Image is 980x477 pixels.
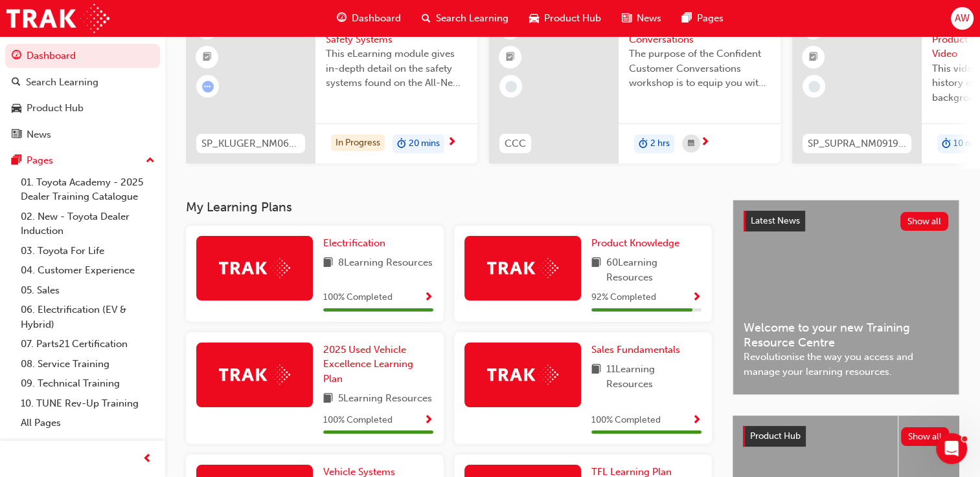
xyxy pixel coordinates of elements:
[622,10,632,26] span: news-icon
[424,412,433,429] button: Show Progress
[219,365,290,385] img: Trak
[422,10,431,26] span: search-icon
[5,44,160,68] a: Dashboard
[611,5,672,32] a: news-iconNews
[338,255,433,271] span: 8 Learning Resources
[606,362,701,391] span: 11 Learning Resources
[591,413,661,428] span: 100 % Completed
[436,11,508,26] span: Search Learning
[16,354,160,374] a: 08. Service Training
[5,70,160,94] a: Search Learning
[323,344,413,385] span: 2025 Used Vehicle Excellence Learning Plan
[672,5,734,32] a: pages-iconPages
[591,236,685,251] a: Product Knowledge
[955,11,970,26] span: AW
[637,11,661,26] span: News
[323,413,393,428] span: 100 % Completed
[12,77,21,89] span: search-icon
[688,136,694,152] span: calendar-icon
[505,136,526,151] span: CCC
[409,136,440,151] span: 20 mins
[519,5,611,32] a: car-iconProduct Hub
[5,149,160,173] button: Pages
[6,4,109,33] img: Trak
[692,290,701,306] button: Show Progress
[16,241,160,261] a: 03. Toyota For Life
[744,350,948,379] span: Revolutionise the way you access and manage your learning resources.
[331,134,385,152] div: In Progress
[411,5,519,32] a: search-iconSearch Learning
[744,211,948,231] a: Latest NewsShow all
[733,200,959,395] a: Latest NewsShow allWelcome to your new Training Resource CentreRevolutionise the way you access a...
[692,415,701,427] span: Show Progress
[692,412,701,429] button: Show Progress
[424,292,433,304] span: Show Progress
[751,215,800,226] span: Latest News
[16,394,160,414] a: 10. TUNE Rev-Up Training
[487,258,558,278] img: Trak
[5,41,160,149] button: DashboardSearch LearningProduct HubNews
[591,344,680,355] span: Sales Fundamentals
[337,10,347,26] span: guage-icon
[146,153,155,169] span: up-icon
[606,255,701,284] span: 60 Learning Resources
[16,413,160,433] a: All Pages
[936,433,967,464] iframe: Intercom live chat
[323,236,391,251] a: Electrification
[697,11,724,26] span: Pages
[323,391,333,407] span: book-icon
[505,81,517,92] span: learningRecordVerb_NONE-icon
[142,451,152,467] span: prev-icon
[487,365,558,385] img: Trak
[12,50,21,62] span: guage-icon
[506,49,515,66] span: booktick-icon
[529,10,539,26] span: car-icon
[12,129,21,141] span: news-icon
[323,255,333,271] span: book-icon
[326,5,411,32] a: guage-iconDashboard
[26,75,98,90] div: Search Learning
[27,153,53,168] div: Pages
[5,123,160,147] a: News
[650,136,670,151] span: 2 hrs
[27,101,84,116] div: Product Hub
[323,343,433,387] a: 2025 Used Vehicle Excellence Learning Plan
[447,137,457,149] span: next-icon
[692,292,701,304] span: Show Progress
[629,47,770,90] span: The purpose of the Confident Customer Conversations workshop is to equip you with tools to commun...
[323,237,385,249] span: Electrification
[16,334,160,354] a: 07. Parts21 Certification
[544,11,601,26] span: Product Hub
[5,96,160,120] a: Product Hub
[639,136,648,153] span: duration-icon
[489,7,781,164] a: 240CCCConfident Customer ConversationsThe purpose of the Confident Customer Conversations worksho...
[397,136,406,153] span: duration-icon
[219,258,290,278] img: Trak
[186,200,712,215] h3: My Learning Plans
[591,290,656,305] span: 92 % Completed
[591,237,679,249] span: Product Knowledge
[16,281,160,301] a: 05. Sales
[323,290,393,305] span: 100 % Completed
[809,49,818,66] span: booktick-icon
[951,7,974,30] button: AW
[682,10,692,26] span: pages-icon
[16,260,160,281] a: 04. Customer Experience
[12,155,21,167] span: pages-icon
[750,430,801,441] span: Product Hub
[16,374,160,394] a: 09. Technical Training
[16,300,160,334] a: 06. Electrification (EV & Hybrid)
[591,362,601,391] span: book-icon
[744,321,948,350] span: Welcome to your new Training Resource Centre
[942,136,951,153] span: duration-icon
[424,415,433,427] span: Show Progress
[16,207,160,241] a: 02. New - Toyota Dealer Induction
[591,255,601,284] span: book-icon
[808,81,820,92] span: learningRecordVerb_NONE-icon
[808,136,906,151] span: SP_SUPRA_NM0919_VID01
[16,173,160,207] a: 01. Toyota Academy - 2025 Dealer Training Catalogue
[743,426,949,447] a: Product HubShow all
[201,136,300,151] span: SP_KLUGER_NM0621_EL04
